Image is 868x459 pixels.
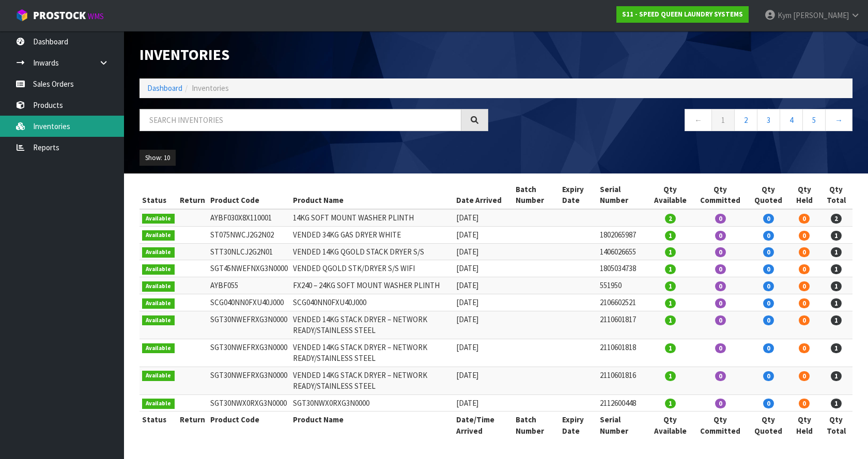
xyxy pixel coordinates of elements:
[142,343,175,354] span: Available
[454,181,513,209] th: Date Arrived
[208,260,290,277] td: SGT45NWEFNXG3N0000
[454,277,513,294] td: [DATE]
[665,247,676,257] span: 1
[139,181,177,209] th: Status
[715,298,726,308] span: 0
[290,260,454,277] td: VENDED QGOLD STK/DRYER S/S WIFI
[290,243,454,260] td: VENDED 14KG QGOLD STACK DRYER S/S
[799,231,810,241] span: 0
[454,339,513,367] td: [DATE]
[290,226,454,243] td: VENDED 34KG GAS DRYER WHITE
[142,281,175,292] span: Available
[560,411,597,439] th: Expiry Date
[715,281,726,291] span: 0
[290,339,454,367] td: VENDED 14KG STACK DRYER – NETWORK READY/STAINLESS STEEL
[208,277,290,294] td: AYBF055
[799,214,810,224] span: 0
[693,411,748,439] th: Qty Committed
[831,231,842,241] span: 1
[831,371,842,381] span: 1
[208,367,290,394] td: SGT30NWEFRXG3N0000
[831,343,842,353] span: 1
[665,399,676,408] span: 1
[142,230,175,241] span: Available
[142,399,175,409] span: Available
[513,411,560,439] th: Batch Number
[290,181,454,209] th: Product Name
[757,109,780,131] a: 3
[597,226,647,243] td: 1802065987
[454,260,513,277] td: [DATE]
[831,214,842,224] span: 2
[597,367,647,394] td: 2110601816
[715,264,726,274] span: 0
[454,243,513,260] td: [DATE]
[208,181,290,209] th: Product Code
[799,281,810,291] span: 0
[208,226,290,243] td: ST075NWCJ2G2N02
[799,298,810,308] span: 0
[789,411,820,439] th: Qty Held
[142,264,175,275] span: Available
[290,294,454,311] td: SCG040NN0FXU40J000
[799,343,810,353] span: 0
[763,281,774,291] span: 0
[831,281,842,291] span: 1
[715,315,726,325] span: 0
[665,264,676,274] span: 1
[685,109,712,131] a: ←
[831,298,842,308] span: 1
[597,277,647,294] td: 551950
[16,9,28,22] img: cube-alt.png
[665,214,676,224] span: 2
[715,247,726,257] span: 0
[711,109,735,131] a: 1
[825,109,853,131] a: →
[177,181,208,209] th: Return
[819,411,853,439] th: Qty Total
[597,181,647,209] th: Serial Number
[560,181,597,209] th: Expiry Date
[147,83,182,93] a: Dashboard
[819,181,853,209] th: Qty Total
[142,247,175,258] span: Available
[665,281,676,291] span: 1
[622,10,743,19] strong: S11 - SPEED QUEEN LAUNDRY SYSTEMS
[778,10,792,20] span: Kym
[831,264,842,274] span: 1
[763,298,774,308] span: 0
[597,394,647,411] td: 2112600448
[647,181,693,209] th: Qty Available
[139,411,177,439] th: Status
[799,247,810,257] span: 0
[142,371,175,381] span: Available
[177,411,208,439] th: Return
[647,411,693,439] th: Qty Available
[715,231,726,241] span: 0
[665,231,676,241] span: 1
[290,311,454,339] td: VENDED 14KG STACK DRYER – NETWORK READY/STAINLESS STEEL
[208,311,290,339] td: SGT30NWEFRXG3N0000
[208,209,290,226] td: AYBF030X8X110001
[763,247,774,257] span: 0
[142,214,175,224] span: Available
[715,399,726,408] span: 0
[454,411,513,439] th: Date/Time Arrived
[763,371,774,381] span: 0
[290,411,454,439] th: Product Name
[715,371,726,381] span: 0
[763,315,774,325] span: 0
[780,109,803,131] a: 4
[734,109,757,131] a: 2
[763,214,774,224] span: 0
[454,209,513,226] td: [DATE]
[142,315,175,326] span: Available
[597,294,647,311] td: 2106602521
[665,343,676,353] span: 1
[139,46,488,63] h1: Inventories
[290,209,454,226] td: 14KG SOFT MOUNT WASHER PLINTH
[504,109,853,134] nav: Page navigation
[748,411,789,439] th: Qty Quoted
[763,343,774,353] span: 0
[597,311,647,339] td: 2110601817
